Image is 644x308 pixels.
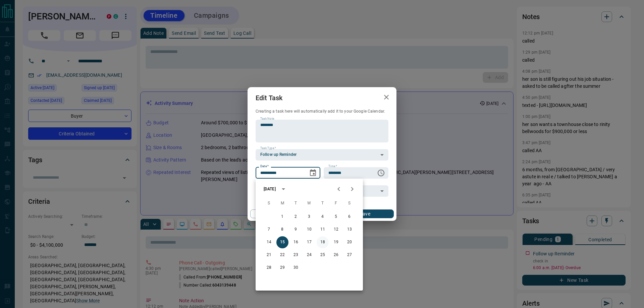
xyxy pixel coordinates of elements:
button: 14 [263,236,275,248]
button: 18 [317,236,329,248]
button: 27 [343,249,356,261]
span: Saturday [343,197,356,210]
button: 11 [317,224,329,236]
button: 13 [343,224,356,236]
button: Next month [345,182,359,196]
button: 1 [276,211,288,223]
button: Save [336,209,394,218]
button: 28 [263,262,275,274]
label: Time [328,164,337,169]
button: calendar view is open, switch to year view [278,183,289,195]
button: 3 [303,211,315,223]
button: 22 [276,249,288,261]
button: 12 [330,224,342,236]
button: Cancel [250,209,308,218]
button: 9 [290,224,302,236]
button: 25 [317,249,329,261]
button: 4 [317,211,329,223]
button: 21 [263,249,275,261]
button: 17 [303,236,315,248]
button: 15 [276,236,288,248]
button: Choose time, selected time is 6:00 AM [374,166,388,180]
label: Date [260,164,269,169]
button: 30 [290,262,302,274]
span: Friday [330,197,342,210]
button: 16 [290,236,302,248]
button: 2 [290,211,302,223]
h2: Edit Task [248,87,290,109]
span: Thursday [317,197,329,210]
button: 6 [343,211,356,223]
label: Task Note [260,117,274,121]
button: 23 [290,249,302,261]
span: Monday [276,197,288,210]
span: Tuesday [290,197,302,210]
p: Creating a task here will automatically add it to your Google Calendar. [256,109,388,114]
label: Task Type [260,146,276,150]
button: 20 [343,236,356,248]
button: 29 [276,262,288,274]
button: 7 [263,224,275,236]
button: 5 [330,211,342,223]
div: [DATE] [264,186,276,192]
button: Previous month [332,182,345,196]
span: Wednesday [303,197,315,210]
button: 26 [330,249,342,261]
button: 24 [303,249,315,261]
div: Follow up Reminder [256,149,388,161]
button: Choose date, selected date is Sep 15, 2025 [306,166,320,180]
button: 19 [330,236,342,248]
button: 10 [303,224,315,236]
button: 8 [276,224,288,236]
span: Sunday [263,197,275,210]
